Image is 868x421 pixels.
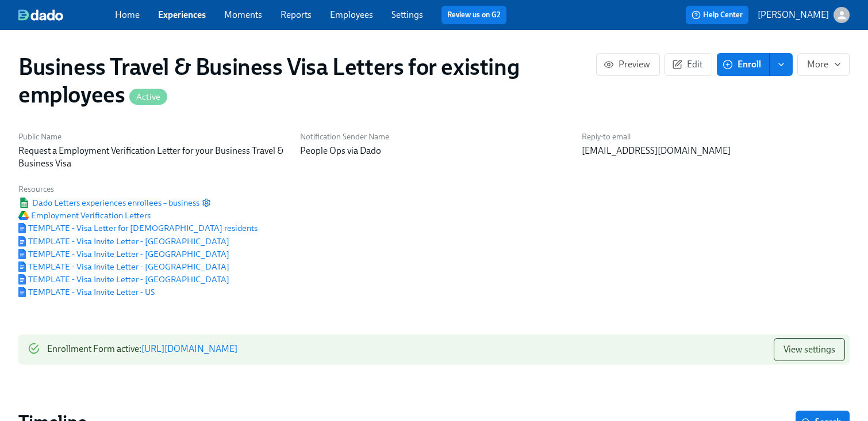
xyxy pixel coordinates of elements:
button: enroll [770,53,793,76]
div: Enrollment Form active : [47,338,237,361]
a: Employees [330,9,373,20]
button: More [797,53,850,76]
span: TEMPLATE - Visa Letter for [DEMOGRAPHIC_DATA] residents [18,222,258,234]
span: TEMPLATE - Visa Invite Letter - [GEOGRAPHIC_DATA] [18,236,229,247]
a: Settings [391,9,423,20]
span: Edit [674,59,702,70]
a: Home [115,9,140,20]
a: Google DocumentTEMPLATE - Visa Invite Letter - US [18,286,155,298]
span: TEMPLATE - Visa Invite Letter - US [18,286,155,298]
img: Google Document [18,274,26,285]
button: Edit [665,53,712,76]
a: Reports [281,9,312,20]
h6: Reply-to email [582,131,850,142]
p: [EMAIL_ADDRESS][DOMAIN_NAME] [582,145,850,157]
span: Employment Verification Letters [18,210,151,221]
span: Enroll [725,59,761,70]
a: Google DriveEmployment Verification Letters [18,210,151,221]
h6: Notification Sender Name [300,131,568,142]
a: Experiences [158,9,206,20]
span: Dado Letters experiences enrollees – business [18,197,199,208]
span: Active [129,93,167,101]
span: View settings [783,344,835,355]
a: Google SheetDado Letters experiences enrollees – business [18,197,199,208]
h6: Resources [18,184,258,195]
img: dado [18,9,63,21]
span: Help Center [692,9,743,21]
span: TEMPLATE - Visa Invite Letter - [GEOGRAPHIC_DATA] [18,274,229,285]
span: TEMPLATE - Visa Invite Letter - [GEOGRAPHIC_DATA] [18,261,229,272]
span: Preview [606,59,650,70]
button: Enroll [717,53,770,76]
a: Review us on G2 [447,9,501,21]
p: Request a Employment Verification Letter for your Business Travel & Business Visa [18,145,286,170]
button: Preview [596,53,660,76]
span: More [807,59,840,70]
h6: Public Name [18,131,286,142]
a: dado [18,9,115,21]
img: Google Document [18,223,26,233]
button: Review us on G2 [441,6,506,24]
a: Google DocumentTEMPLATE - Visa Invite Letter - [GEOGRAPHIC_DATA] [18,236,229,247]
p: People Ops via Dado [300,145,568,157]
a: Google DocumentTEMPLATE - Visa Invite Letter - [GEOGRAPHIC_DATA] [18,248,229,260]
img: Google Document [18,287,26,297]
img: Google Document [18,249,26,259]
img: Google Drive [18,211,29,220]
img: Google Sheet [18,198,30,208]
img: Google Document [18,261,26,272]
a: Google DocumentTEMPLATE - Visa Invite Letter - [GEOGRAPHIC_DATA] [18,274,229,285]
a: [URL][DOMAIN_NAME] [141,343,237,354]
p: [PERSON_NAME] [758,9,829,21]
a: Google DocumentTEMPLATE - Visa Letter for [DEMOGRAPHIC_DATA] residents [18,222,258,234]
img: Google Document [18,236,26,246]
span: TEMPLATE - Visa Invite Letter - [GEOGRAPHIC_DATA] [18,248,229,260]
button: [PERSON_NAME] [758,7,850,23]
button: View settings [774,338,845,361]
a: Moments [224,9,262,20]
button: Help Center [686,6,748,24]
a: Google DocumentTEMPLATE - Visa Invite Letter - [GEOGRAPHIC_DATA] [18,261,229,272]
h1: Business Travel & Business Visa Letters for existing employees [18,53,596,108]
